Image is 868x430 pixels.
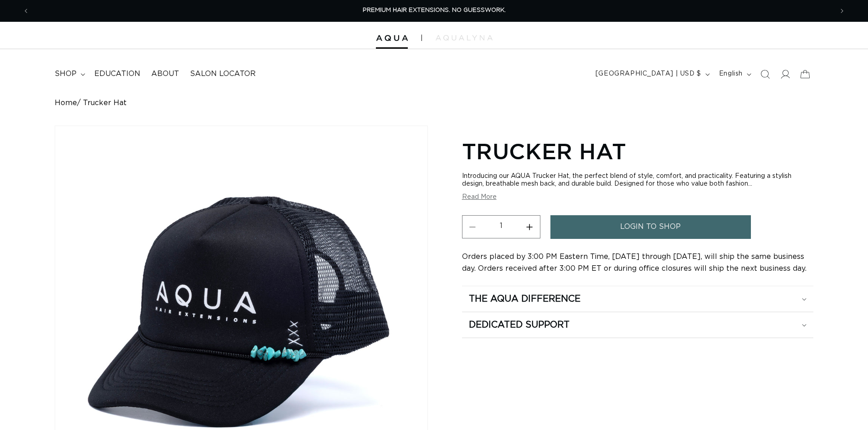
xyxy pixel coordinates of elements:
[185,64,261,84] a: Salon Locator
[462,253,806,272] span: Orders placed by 3:00 PM Eastern Time, [DATE] through [DATE], will ship the same business day. Or...
[49,64,89,84] summary: shop
[462,172,813,188] div: Introducing our AQUA Trucker Hat, the perfect blend of style, comfort, and practicality. Featurin...
[83,99,127,107] span: Trucker Hat
[590,66,714,83] button: [GEOGRAPHIC_DATA] | USD $
[832,2,852,20] button: Next announcement
[719,69,743,79] span: English
[436,35,493,40] img: aqualyna.com
[714,66,755,83] button: English
[55,99,77,107] a: Home
[462,286,813,312] summary: The Aqua Difference
[469,319,570,331] h2: Dedicated Support
[55,99,813,107] nav: breadcrumbs
[94,69,140,79] span: Education
[469,293,580,305] h2: The Aqua Difference
[620,215,681,238] span: login to shop
[462,193,497,201] button: Read More
[146,64,185,84] a: About
[596,69,701,79] span: [GEOGRAPHIC_DATA] | USD $
[89,64,146,84] a: Education
[376,35,408,41] img: Aqua Hair Extensions
[462,137,813,165] h1: Trucker Hat
[190,69,256,79] span: Salon Locator
[16,2,36,20] button: Previous announcement
[550,215,751,238] a: login to shop
[462,312,813,338] summary: Dedicated Support
[755,64,775,84] summary: Search
[363,7,506,13] span: PREMIUM HAIR EXTENSIONS. NO GUESSWORK.
[55,69,77,79] span: shop
[151,69,179,79] span: About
